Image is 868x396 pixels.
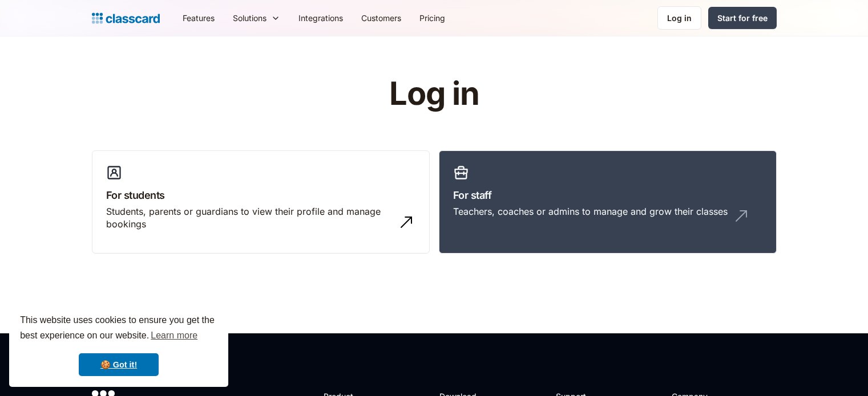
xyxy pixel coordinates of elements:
[253,76,615,112] h1: Log in
[173,5,224,31] a: Features
[667,12,692,24] div: Log in
[289,5,352,31] a: Integrations
[92,10,160,26] a: home
[106,205,393,231] div: Students, parents or guardians to view their profile and manage bookings
[92,150,430,254] a: For studentsStudents, parents or guardians to view their profile and manage bookings
[224,5,289,31] div: Solutions
[79,353,159,376] a: dismiss cookie message
[657,6,701,30] a: Log in
[708,7,777,29] a: Start for free
[149,327,199,344] a: learn more about cookies
[9,303,228,387] div: cookieconsent
[717,12,768,24] div: Start for free
[106,187,415,203] h3: For students
[20,313,217,344] span: This website uses cookies to ensure you get the best experience on our website.
[439,150,777,254] a: For staffTeachers, coaches or admins to manage and grow their classes
[352,5,410,31] a: Customers
[410,5,454,31] a: Pricing
[453,187,762,203] h3: For staff
[453,205,728,218] div: Teachers, coaches or admins to manage and grow their classes
[233,12,267,24] div: Solutions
